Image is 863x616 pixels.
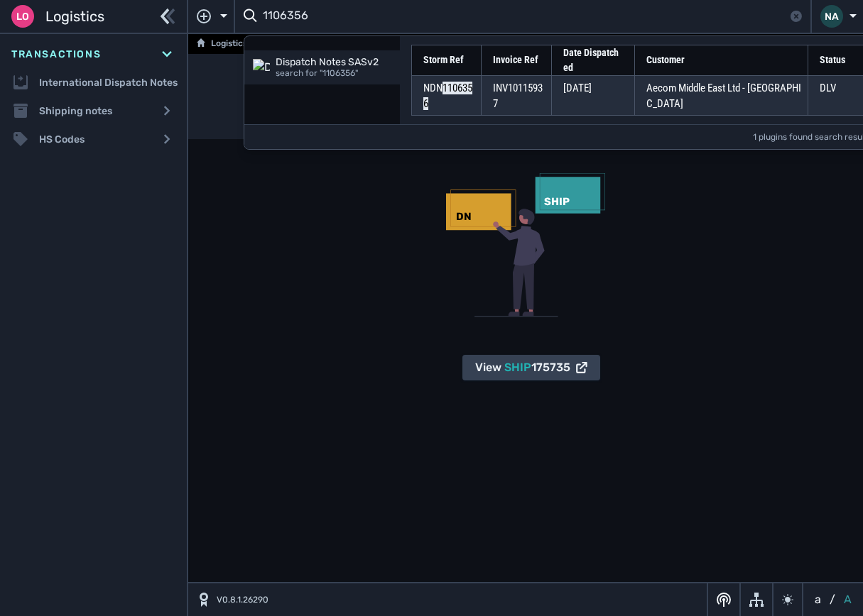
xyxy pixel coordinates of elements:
span: 175735 [531,361,570,374]
div: Storm Ref [423,53,470,67]
button: A [841,591,854,608]
span: DLV [820,82,836,94]
span: Transactions [11,47,101,62]
mark: 1106356 [423,82,472,111]
span: [DATE] [563,82,592,94]
div: Date Dispatched [563,45,622,75]
div: Lo [11,5,34,28]
a: Logistics [197,35,247,53]
div: View [475,359,587,376]
div: Dispatch Notes SASv2 [276,56,391,69]
span: NDN [423,82,472,111]
button: a [812,591,824,608]
button: ViewSHIP175735 [462,355,600,380]
div: Status [820,53,860,67]
div: search for "1106356" [276,68,391,79]
span: INV10115937 [493,82,543,111]
img: Dispatch Notes SASv2 [253,59,270,76]
div: Customer [646,53,796,67]
text: DN [456,210,472,223]
text: SHIP [544,195,570,208]
span: SHIP [504,361,531,374]
div: NA [820,5,843,28]
span: Aecom Middle East Ltd - [GEOGRAPHIC_DATA] [646,82,801,111]
input: CTRL + / to Search [263,3,791,31]
span: Logistics [45,6,104,27]
div: Invoice Ref [493,53,540,67]
span: V0.8.1.26290 [217,593,268,606]
span: / [830,591,835,608]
